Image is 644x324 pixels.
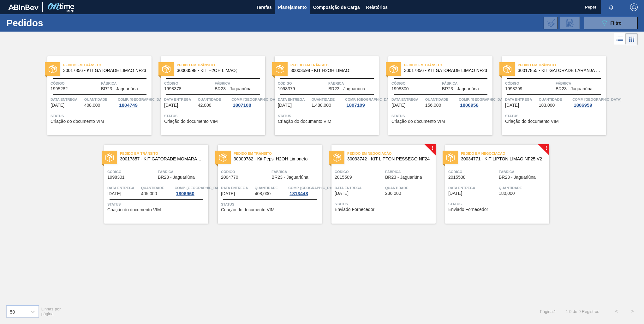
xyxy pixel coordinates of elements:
[177,68,260,73] span: 30003598 - KIT H2OH LIMAO;
[271,175,308,180] span: BR23 - Jaguariúna
[560,17,580,29] div: Solicitação de Revisão de Pedidos
[614,33,626,45] div: Visão em Lista
[49,65,57,73] img: status
[107,169,156,175] span: Código
[499,185,548,191] span: Quantidade
[51,113,150,119] span: Status
[288,191,309,196] div: 1813448
[10,309,15,314] div: 50
[436,145,549,224] a: !statusPedido em Negociação30034771 - KIT LIPTON LIMAO NF25 V2Código2015508FábricaBR23 - Jaguariú...
[347,150,436,157] span: Pedido em Negociação
[335,175,352,180] span: 2015509
[198,96,230,103] span: Quantidade
[624,303,640,319] button: >
[164,96,196,103] span: Data entrega
[278,103,292,108] span: 01/08/2025
[572,103,593,108] div: 1806959
[6,19,102,27] h1: Pedidos
[219,153,227,162] img: status
[95,145,208,224] a: statusPedido em Trânsito30017857 - KIT GATORADE MOMARACUJA NF23Código1998301FábricaBR23 - Jaguari...
[221,185,253,191] span: Data entrega
[234,150,322,157] span: Pedido em Trânsito
[290,68,374,73] span: 30003598 - KIT H2OH LIMAO;
[322,145,436,224] a: !statusPedido em Negociação30033742 - KIT LIPTON PESSEGO NF24Código2015509FábricaBR23 - Jaguariún...
[461,157,544,161] span: 30034771 - KIT LIPTON LIMAO NF25 V2
[391,96,424,103] span: Data entrega
[499,191,515,196] span: 180,000
[255,191,271,196] span: 408,000
[208,145,322,224] a: statusPedido em Trânsito30009782 - Kit Pepsi H2OH LimonetoCódigo2004770FábricaBR23 - JaguariúnaDa...
[141,185,173,191] span: Quantidade
[231,103,252,108] div: 1807108
[499,169,548,175] span: Fábrica
[347,157,431,161] span: 30033742 - KIT LIPTON PESSEGO NF24
[448,169,497,175] span: Código
[611,21,622,26] span: Filtro
[390,65,398,73] img: status
[505,80,554,87] span: Código
[221,191,235,196] span: 10/08/2025
[141,191,157,196] span: 405,000
[63,62,152,68] span: Pedido em Trânsito
[505,96,537,103] span: Data entrega
[105,153,114,162] img: status
[313,3,360,11] span: Composição de Carga
[231,96,264,108] a: Comp. [GEOGRAPHIC_DATA]1807108
[38,56,152,135] a: statusPedido em Trânsito30017856 - KIT GATORADE LIMAO NF23Código1995282FábricaBR23 - JaguariúnaDa...
[278,87,295,91] span: 1998379
[446,153,455,162] img: status
[101,80,150,87] span: Fábrica
[385,191,401,196] span: 236,000
[572,96,605,108] a: Comp. [GEOGRAPHIC_DATA]1806959
[164,119,218,124] span: Criação do documento VIM
[626,33,638,45] div: Visão em Cards
[442,87,479,91] span: BR23 - Jaguariúna
[221,169,270,175] span: Código
[601,3,621,12] button: Notificações
[107,207,161,212] span: Criação do documento VIM
[118,96,150,108] a: Comp. [GEOGRAPHIC_DATA]1804749
[556,80,605,87] span: Fábrica
[107,175,125,180] span: 1998301
[107,185,140,191] span: Data entrega
[164,103,178,108] span: 01/08/2025
[448,175,466,180] span: 2015508
[290,62,379,68] span: Pedido em Trânsito
[278,113,377,119] span: Status
[448,191,462,196] span: 28/08/2025
[234,157,317,161] span: 30009782 - Kit Pepsi H2OH Limoneto
[164,80,213,87] span: Código
[335,207,374,212] span: Enviado Fornecedor
[152,56,265,135] a: statusPedido em Trânsito30003598 - KIT H2OH LIMAO;Código1998378FábricaBR23 - JaguariúnaData entre...
[278,119,331,124] span: Criação do documento VIM
[120,157,203,161] span: 30017857 - KIT GATORADE MOMARACUJA NF23
[288,185,337,191] span: Comp. Carga
[288,185,320,196] a: Comp. [GEOGRAPHIC_DATA]1813448
[539,96,571,103] span: Quantidade
[540,309,556,314] span: Página : 1
[584,17,638,29] button: Filtro
[385,175,422,180] span: BR23 - Jaguariúna
[255,185,287,191] span: Quantidade
[158,169,207,175] span: Fábrica
[177,62,265,68] span: Pedido em Trânsito
[448,201,548,207] span: Status
[107,201,207,207] span: Status
[335,169,384,175] span: Código
[335,191,349,196] span: 28/08/2025
[278,96,310,103] span: Data entrega
[391,103,405,108] span: 01/08/2025
[164,87,182,91] span: 1998378
[215,87,252,91] span: BR23 - Jaguariúna
[459,96,508,103] span: Comp. Carga
[505,119,559,124] span: Criação do documento VIM
[118,96,167,103] span: Comp. Carga
[503,65,511,73] img: status
[544,17,558,29] div: Importar Negociações dos Pedidos
[276,65,284,73] img: status
[448,207,488,212] span: Enviado Fornecedor
[518,68,601,73] span: 30017855 - KIT GATORADE LARANJA NF23
[505,113,605,119] span: Status
[51,80,99,87] span: Código
[198,103,212,108] span: 42,000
